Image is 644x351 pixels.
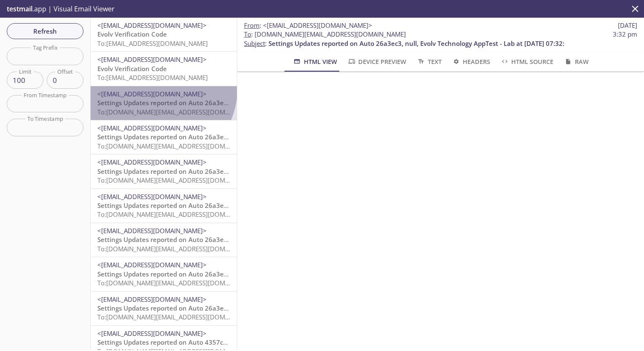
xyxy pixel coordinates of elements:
span: To: [DOMAIN_NAME][EMAIL_ADDRESS][DOMAIN_NAME] [97,142,258,150]
span: Evolv Verification Code [97,30,167,38]
span: Device Preview [347,56,406,67]
span: Settings Updates reported on Auto 26a3ec3, null, Evolv Technology AppTest - Lab at [DATE] 07:32: [97,304,393,312]
div: <[EMAIL_ADDRESS][DOMAIN_NAME]>Settings Updates reported on Auto 26a3ec3, null, Evolv Technology A... [91,189,237,223]
span: <[EMAIL_ADDRESS][DOMAIN_NAME]> [97,295,207,303]
span: To: [DOMAIN_NAME][EMAIL_ADDRESS][DOMAIN_NAME] [97,279,258,287]
span: Settings Updates reported on Auto 26a3ec3, null, Evolv Technology AppTest - Lab at [DATE] 07:32: [97,201,393,210]
span: To [244,30,251,38]
div: <[EMAIL_ADDRESS][DOMAIN_NAME]>Evolv Verification CodeTo:[EMAIL_ADDRESS][DOMAIN_NAME] [91,52,237,85]
span: <[EMAIL_ADDRESS][DOMAIN_NAME]> [97,329,207,338]
span: Raw [563,56,588,67]
div: <[EMAIL_ADDRESS][DOMAIN_NAME]>Settings Updates reported on Auto 26a3ec3, null, Evolv Technology A... [91,292,237,325]
span: Headers [452,56,490,67]
span: : [DOMAIN_NAME][EMAIL_ADDRESS][DOMAIN_NAME] [244,30,406,39]
span: From [244,21,260,29]
span: To: [EMAIL_ADDRESS][DOMAIN_NAME] [97,73,208,82]
span: <[EMAIL_ADDRESS][DOMAIN_NAME]> [97,90,207,98]
div: <[EMAIL_ADDRESS][DOMAIN_NAME]>Settings Updates reported on Auto 26a3ec3, null, Evolv Technology A... [91,86,237,120]
span: To: [DOMAIN_NAME][EMAIL_ADDRESS][DOMAIN_NAME] [97,210,258,218]
span: Settings Updates reported on Auto 26a3ec3, null, Evolv Technology AppTest - Lab at [DATE] 07:32: [268,39,564,48]
span: <[EMAIL_ADDRESS][DOMAIN_NAME]> [97,261,207,269]
span: <[EMAIL_ADDRESS][DOMAIN_NAME]> [97,55,207,64]
span: Text [416,56,441,67]
span: 3:32 pm [613,30,637,39]
span: To: [DOMAIN_NAME][EMAIL_ADDRESS][DOMAIN_NAME] [97,313,258,321]
span: Settings Updates reported on Auto 4357c75, null, Evolv Technology AppTest - Lab at [DATE] 07:31: [97,338,393,346]
span: To: [EMAIL_ADDRESS][DOMAIN_NAME] [97,39,208,48]
div: <[EMAIL_ADDRESS][DOMAIN_NAME]>Evolv Verification CodeTo:[EMAIL_ADDRESS][DOMAIN_NAME] [91,18,237,51]
span: To: [DOMAIN_NAME][EMAIL_ADDRESS][DOMAIN_NAME] [97,108,258,116]
span: HTML View [292,56,337,67]
span: HTML Source [500,56,553,67]
span: : [244,21,372,30]
p: : [244,30,637,48]
button: Refresh [7,23,83,39]
span: Subject [244,39,265,48]
span: Settings Updates reported on Auto 26a3ec3, null, Evolv Technology AppTest - Lab at [DATE] 07:32: [97,167,393,175]
span: Settings Updates reported on Auto 26a3ec3, null, Evolv Technology AppTest - Lab at [DATE] 07:32: [97,133,393,141]
div: <[EMAIL_ADDRESS][DOMAIN_NAME]>Settings Updates reported on Auto 26a3ec3, null, Evolv Technology A... [91,120,237,154]
span: Settings Updates reported on Auto 26a3ec3, null, Evolv Technology AppTest - Lab at [DATE] 07:32: [97,270,393,278]
span: Refresh [13,26,77,37]
span: <[EMAIL_ADDRESS][DOMAIN_NAME]> [97,226,207,235]
span: Settings Updates reported on Auto 26a3ec3, null, Evolv Technology AppTest - Lab at [DATE] 07:32: [97,98,393,107]
span: <[EMAIL_ADDRESS][DOMAIN_NAME]> [97,124,207,132]
span: testmail [7,4,32,13]
span: Settings Updates reported on Auto 26a3ec3, null, Evolv Technology AppTest - Lab at [DATE] 07:32: [97,235,393,244]
span: [DATE] [618,21,637,30]
div: <[EMAIL_ADDRESS][DOMAIN_NAME]>Settings Updates reported on Auto 26a3ec3, null, Evolv Technology A... [91,223,237,257]
span: To: [DOMAIN_NAME][EMAIL_ADDRESS][DOMAIN_NAME] [97,245,258,253]
div: <[EMAIL_ADDRESS][DOMAIN_NAME]>Settings Updates reported on Auto 26a3ec3, null, Evolv Technology A... [91,257,237,291]
div: <[EMAIL_ADDRESS][DOMAIN_NAME]>Settings Updates reported on Auto 26a3ec3, null, Evolv Technology A... [91,154,237,188]
span: <[EMAIL_ADDRESS][DOMAIN_NAME]> [97,21,207,29]
span: To: [DOMAIN_NAME][EMAIL_ADDRESS][DOMAIN_NAME] [97,176,258,184]
span: <[EMAIL_ADDRESS][DOMAIN_NAME]> [97,158,207,166]
span: <[EMAIL_ADDRESS][DOMAIN_NAME]> [97,192,207,201]
span: Evolv Verification Code [97,64,167,73]
span: <[EMAIL_ADDRESS][DOMAIN_NAME]> [263,21,372,29]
